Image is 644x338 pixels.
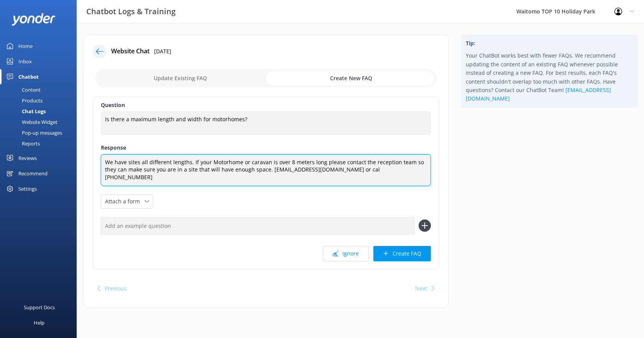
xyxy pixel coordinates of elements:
img: yonder-white-logo.png [11,13,56,26]
a: Content [5,84,77,95]
div: Reports [5,138,40,149]
div: Products [5,95,43,106]
input: Add an example question [101,217,415,234]
span: Attach a form [105,197,145,206]
label: Question [101,101,431,109]
a: Website Widget [5,117,77,127]
button: Ignore [323,246,369,261]
p: [DATE] [154,47,171,56]
textarea: Is there a maximum length and width for motorhomes? [101,111,431,135]
div: Home [18,38,33,54]
h4: Tip: [466,39,633,48]
textarea: We have sites all different lengths. If your Motorhome or caravan is over 8 meters long please co... [101,154,431,186]
div: Recommend [18,166,48,181]
h4: Website Chat [111,46,149,56]
a: Products [5,95,77,106]
div: Support Docs [24,300,55,315]
a: Reports [5,138,77,149]
div: Content [5,84,41,95]
label: Response [101,143,431,152]
div: Help [34,315,44,330]
a: Pop-up messages [5,127,77,138]
div: Website Widget [5,117,58,127]
div: Chat Logs [5,106,46,117]
p: Your ChatBot works best with fewer FAQs. We recommend updating the content of an existing FAQ whe... [466,51,633,103]
button: Create FAQ [373,246,431,261]
div: Pop-up messages [5,127,62,138]
h3: Chatbot Logs & Training [86,5,176,18]
div: Reviews [18,150,37,166]
a: Chat Logs [5,106,77,117]
div: Inbox [18,54,32,69]
div: Chatbot [18,69,39,84]
div: Settings [18,181,37,196]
